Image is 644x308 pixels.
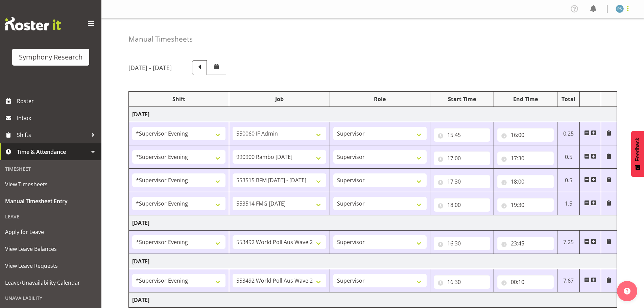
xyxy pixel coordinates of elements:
input: Click to select... [497,175,554,188]
input: Click to select... [497,275,554,289]
a: View Leave Requests [2,257,100,274]
div: Symphony Research [19,52,82,62]
input: Click to select... [434,175,490,188]
div: Role [333,95,427,103]
a: Apply for Leave [2,223,100,240]
td: [DATE] [129,107,617,122]
input: Click to select... [497,128,554,142]
div: Total [561,95,576,103]
td: 0.5 [557,145,580,169]
h4: Manual Timesheets [128,35,193,43]
div: End Time [497,95,554,103]
td: [DATE] [129,292,617,308]
span: Manual Timesheet Entry [5,196,96,206]
span: Shifts [17,130,88,140]
input: Click to select... [434,128,490,142]
img: paul-s-stoneham1982.jpg [616,5,624,13]
input: Click to select... [497,151,554,165]
span: Roster [17,96,98,106]
h5: [DATE] - [DATE] [128,64,172,71]
a: View Leave Balances [2,240,100,257]
input: Click to select... [497,237,554,250]
div: Timesheet [2,162,100,176]
td: [DATE] [129,254,617,269]
div: Unavailability [2,291,100,305]
td: [DATE] [129,215,617,231]
div: Shift [132,95,225,103]
img: Rosterit website logo [5,17,61,30]
span: Inbox [17,113,98,123]
td: 7.25 [557,231,580,254]
span: View Leave Requests [5,261,96,271]
div: Leave [2,210,100,223]
span: Apply for Leave [5,227,96,237]
a: View Timesheets [2,176,100,193]
span: Feedback [635,138,641,161]
td: 7.67 [557,269,580,292]
input: Click to select... [434,275,490,289]
span: Leave/Unavailability Calendar [5,278,96,288]
td: 0.25 [557,122,580,145]
input: Click to select... [497,198,554,212]
input: Click to select... [434,198,490,212]
input: Click to select... [434,237,490,250]
td: 0.5 [557,169,580,192]
span: View Timesheets [5,179,96,189]
span: View Leave Balances [5,244,96,254]
span: Time & Attendance [17,147,88,157]
a: Leave/Unavailability Calendar [2,274,100,291]
input: Click to select... [434,151,490,165]
a: Manual Timesheet Entry [2,193,100,210]
div: Start Time [434,95,490,103]
img: help-xxl-2.png [624,288,630,294]
div: Job [233,95,326,103]
td: 1.5 [557,192,580,215]
button: Feedback - Show survey [631,131,644,177]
